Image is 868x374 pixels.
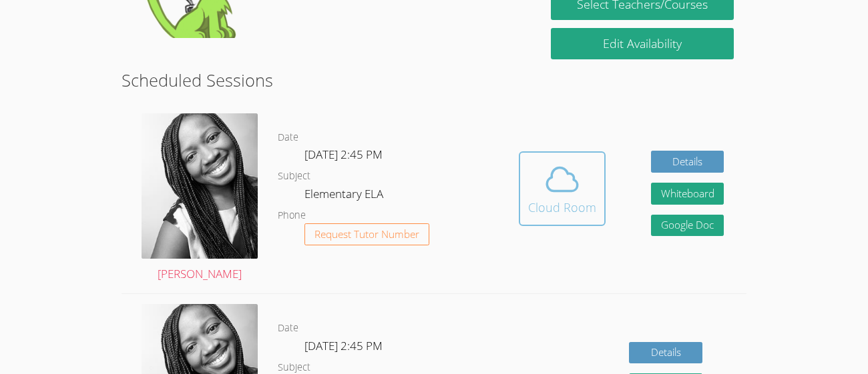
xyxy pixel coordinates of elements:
[629,342,702,364] a: Details
[142,113,258,259] img: avatar.png
[651,215,724,237] a: Google Doc
[528,198,596,217] div: Cloud Room
[278,320,298,337] dt: Date
[304,147,383,162] span: [DATE] 2:45 PM
[142,113,258,283] a: [PERSON_NAME]
[651,151,724,173] a: Details
[304,223,429,245] button: Request Tutor Number
[122,67,746,93] h2: Scheduled Sessions
[551,28,734,59] a: Edit Availability
[278,168,310,185] dt: Subject
[651,183,724,205] button: Whiteboard
[278,207,306,224] dt: Phone
[278,129,298,146] dt: Date
[519,151,606,226] button: Cloud Room
[304,338,383,353] span: [DATE] 2:45 PM
[304,185,386,207] dd: Elementary ELA
[314,229,419,239] span: Request Tutor Number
